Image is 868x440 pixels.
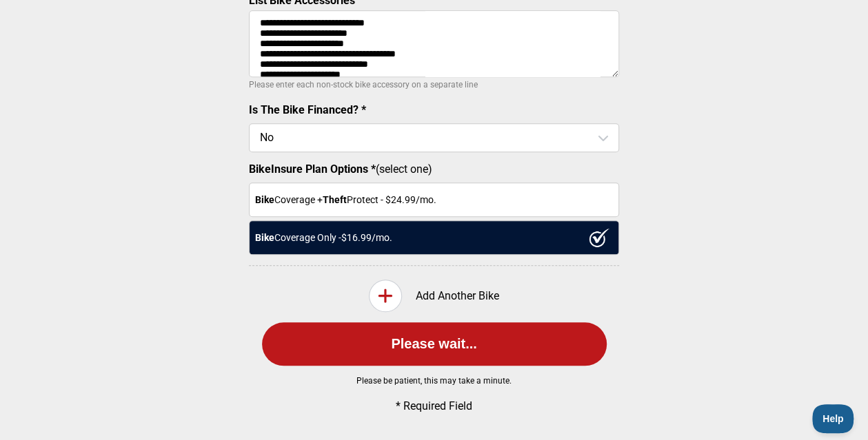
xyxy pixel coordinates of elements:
[255,194,274,205] strong: Bike
[812,404,854,433] iframe: Toggle Customer Support
[249,163,376,176] strong: BikeInsure Plan Options *
[249,76,619,93] p: Please enter each non-stock bike accessory on a separate line
[323,194,347,205] strong: Theft
[249,182,619,217] div: Coverage + Protect - $ 24.99 /mo.
[249,220,619,255] div: Coverage Only - $16.99 /mo.
[255,232,274,243] strong: Bike
[249,163,619,176] label: (select one)
[228,376,641,386] p: Please be patient, this may take a minute.
[589,228,609,247] img: ux1sgP1Haf775SAghJI38DyDlYP+32lKFAAAAAElFTkSuQmCC
[262,322,607,366] button: Please wait...
[249,280,619,312] div: Add Another Bike
[272,399,596,412] p: * Required Field
[249,103,366,116] label: Is The Bike Financed? *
